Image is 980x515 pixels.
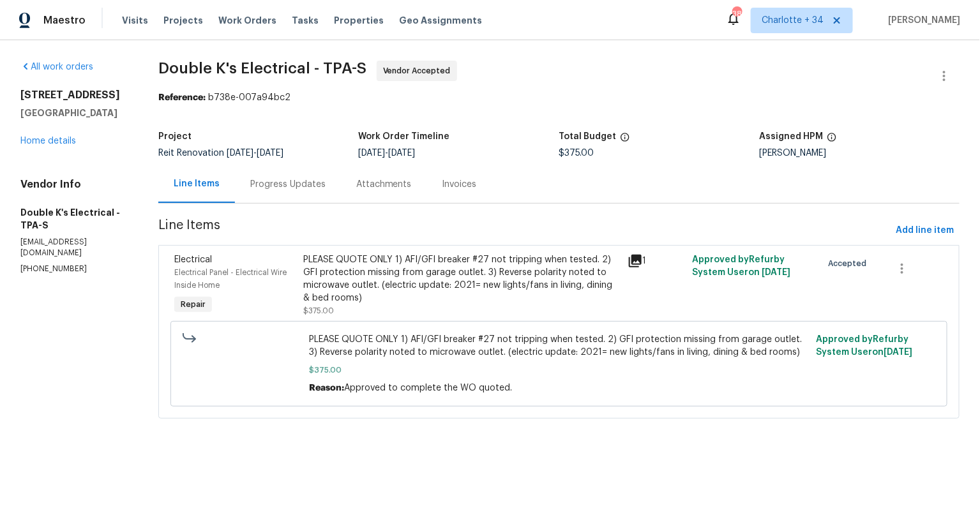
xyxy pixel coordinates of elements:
button: Add line item [891,219,960,243]
div: 1 [628,253,684,269]
div: Progress Updates [250,178,326,191]
div: PLEASE QUOTE ONLY 1) AFI/GFI breaker #27 not tripping when tested. 2) GFI protection missing from... [304,253,620,304]
div: 381 [732,8,741,20]
span: Charlotte + 34 [762,14,824,27]
p: [EMAIL_ADDRESS][DOMAIN_NAME] [20,237,128,258]
span: Double K's Electrical - TPA-S [158,61,366,76]
span: The hpm assigned to this work order. [827,132,837,149]
span: Accepted [828,257,871,270]
div: Line Items [174,177,220,190]
span: [DATE] [227,149,253,158]
div: b738e-007a94bc2 [158,91,960,104]
span: Vendor Accepted [383,64,456,77]
span: Electrical Panel - Electrical Wire Inside Home [174,269,287,289]
span: Projects [163,14,203,27]
span: Geo Assignments [399,14,482,27]
span: [DATE] [762,268,790,277]
span: Tasks [292,16,319,25]
span: [DATE] [884,348,912,357]
span: Reit Renovation [158,149,283,158]
span: - [359,149,416,158]
span: [DATE] [389,149,416,158]
span: $375.00 [559,149,594,158]
span: $375.00 [309,364,808,377]
span: $375.00 [304,307,335,315]
span: [DATE] [257,149,283,158]
h5: Assigned HPM [759,132,823,141]
h5: Work Order Timeline [359,132,450,141]
h5: Double K's Electrical - TPA-S [20,206,128,232]
span: [PERSON_NAME] [884,14,961,27]
p: [PHONE_NUMBER] [20,264,128,274]
span: Visits [122,14,148,27]
span: Add line item [896,223,954,239]
span: Work Orders [218,14,276,27]
b: Reference: [158,93,206,102]
span: Reason: [309,384,344,392]
h5: Total Budget [559,132,616,141]
span: Approved to complete the WO quoted. [344,384,512,392]
div: [PERSON_NAME] [759,149,960,158]
h2: [STREET_ADDRESS] [20,89,128,101]
span: Properties [334,14,384,27]
a: All work orders [20,63,93,71]
span: Line Items [158,219,891,243]
h5: Project [158,132,192,141]
div: Invoices [442,178,477,191]
div: Attachments [356,178,412,191]
span: Approved by Refurby System User on [816,335,912,357]
h4: Vendor Info [20,178,128,191]
a: Home details [20,137,76,146]
span: Maestro [43,14,86,27]
span: [DATE] [359,149,386,158]
span: The total cost of line items that have been proposed by Opendoor. This sum includes line items th... [620,132,630,149]
span: Electrical [174,255,212,264]
span: Repair [176,298,211,311]
span: - [227,149,283,158]
h5: [GEOGRAPHIC_DATA] [20,107,128,119]
span: Approved by Refurby System User on [692,255,790,277]
span: PLEASE QUOTE ONLY 1) AFI/GFI breaker #27 not tripping when tested. 2) GFI protection missing from... [309,333,808,359]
